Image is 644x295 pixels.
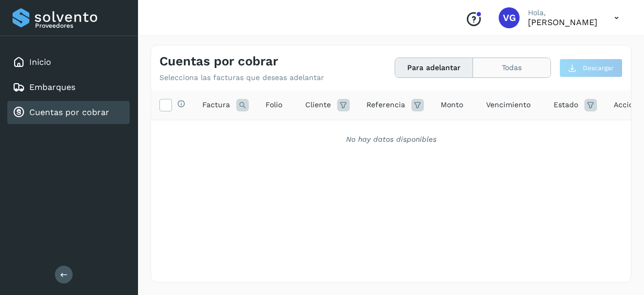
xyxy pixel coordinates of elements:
button: Para adelantar [395,58,473,77]
span: Monto [441,99,463,110]
a: Embarques [29,82,75,92]
div: Embarques [7,76,130,99]
div: Cuentas por cobrar [7,101,130,124]
span: Descargar [583,63,614,73]
p: Proveedores [35,22,125,29]
p: Hola, [528,8,597,17]
span: Estado [554,99,578,110]
a: Cuentas por cobrar [29,107,109,117]
h4: Cuentas por cobrar [159,54,278,69]
p: VIRIDIANA GONZALEZ MENDOZA [528,17,597,27]
p: Selecciona las facturas que deseas adelantar [159,73,324,82]
span: Folio [266,99,282,110]
span: Vencimiento [486,99,531,110]
div: Inicio [7,51,130,74]
div: No hay datos disponibles [165,134,617,145]
button: Todas [473,58,550,77]
span: Referencia [366,99,405,110]
a: Inicio [29,57,51,67]
button: Descargar [559,59,623,77]
span: Cliente [305,99,331,110]
span: Factura [202,99,230,110]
